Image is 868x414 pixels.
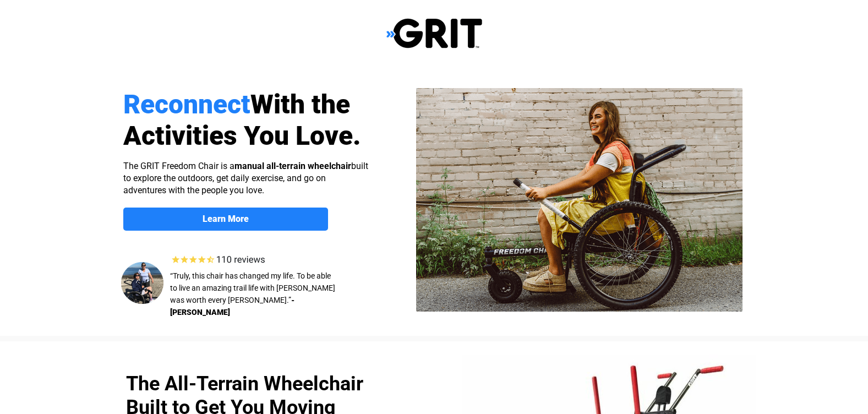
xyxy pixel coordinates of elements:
[250,89,350,120] span: With the
[170,271,335,304] span: “Truly, this chair has changed my life. To be able to live an amazing trail life with [PERSON_NAM...
[234,161,351,171] strong: manual all-terrain wheelchair
[123,161,368,195] span: The GRIT Freedom Chair is a built to explore the outdoors, get daily exercise, and go on adventur...
[203,214,249,224] strong: Learn More
[123,120,361,151] span: Activities You Love.
[123,89,250,120] span: Reconnect
[123,208,328,231] a: Learn More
